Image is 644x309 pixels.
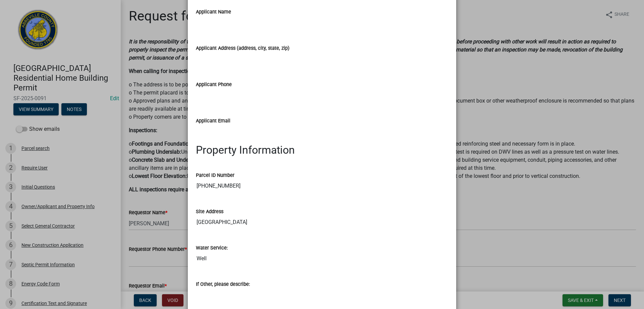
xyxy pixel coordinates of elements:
[196,282,250,287] label: If Other, please describe:
[196,144,448,156] h2: Property Information
[196,173,234,178] label: Parcel ID Number
[196,246,228,250] label: Water Service:
[196,46,289,51] label: Applicant Address (address, city, state, zip)
[196,82,232,87] label: Applicant Phone
[196,119,230,123] label: Applicant Email
[196,209,223,214] label: Site Address
[196,10,231,14] label: Applicant Name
